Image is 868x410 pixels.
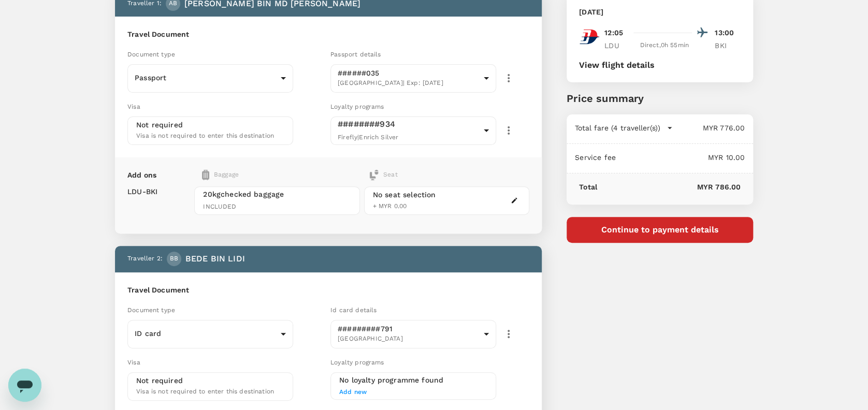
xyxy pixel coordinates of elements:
p: LDU - BKI [127,186,157,197]
p: ######035 [338,68,480,78]
h6: Travel Document [127,29,529,40]
div: Direct , 0h 55min [636,40,692,51]
p: BKI [715,40,741,51]
span: Visa is not required to enter this destination [136,388,274,395]
button: Total fare (4 traveller(s)) [575,123,673,133]
span: Visa is not required to enter this destination [136,132,274,139]
p: Total fare (4 traveller(s)) [575,123,660,133]
span: Visa [127,103,140,110]
span: Firefly | Enrich Silver [338,134,398,141]
h6: No loyalty programme found [339,375,487,386]
div: Passport [127,65,293,91]
p: MYR 10.00 [616,152,745,163]
p: Service fee [575,152,616,163]
span: Document type [127,306,175,314]
p: ID card [135,328,277,339]
iframe: Button to launch messaging window [8,369,41,402]
button: Continue to payment details [567,217,753,243]
div: No seat selection [373,189,436,200]
img: MH [579,26,600,47]
span: Visa [127,359,140,366]
p: Price summary [567,91,753,106]
span: Add new [339,388,367,396]
div: Seat [369,170,398,180]
span: 20kg checked baggage [203,189,351,199]
span: Loyalty programs [330,103,384,110]
p: Not required [136,375,183,386]
div: Baggage [202,170,323,180]
p: ########934 [338,118,480,130]
img: baggage-icon [202,170,209,180]
p: Not required [136,120,183,130]
div: ID card [127,321,293,347]
p: Passport [135,72,277,83]
p: 12:05 [604,27,623,38]
div: #########791[GEOGRAPHIC_DATA] [330,317,496,352]
p: LDU [604,40,630,51]
span: [GEOGRAPHIC_DATA] | Exp: [DATE] [338,78,480,89]
p: MYR 776.00 [673,123,745,133]
button: View flight details [579,61,655,70]
p: Traveller 2 : [127,254,163,264]
p: [DATE] [579,7,603,17]
p: MYR 786.00 [597,182,741,192]
div: ######035[GEOGRAPHIC_DATA]| Exp: [DATE] [330,61,496,96]
img: baggage-icon [369,170,379,180]
span: Passport details [330,51,381,58]
span: INCLUDED [203,202,351,212]
span: [GEOGRAPHIC_DATA] [338,334,480,344]
p: #########791 [338,324,478,334]
p: 13:00 [715,27,741,38]
span: Document type [127,51,175,58]
div: ########934Firefly|Enrich Silver [330,111,496,150]
p: Total [579,182,597,192]
span: Id card details [330,306,377,314]
p: Add ons [127,170,156,180]
span: Loyalty programs [330,359,384,366]
p: BEDE BIN LIDI [185,253,245,265]
h6: Travel Document [127,285,529,296]
span: BB [170,254,178,264]
span: + MYR 0.00 [373,202,407,210]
